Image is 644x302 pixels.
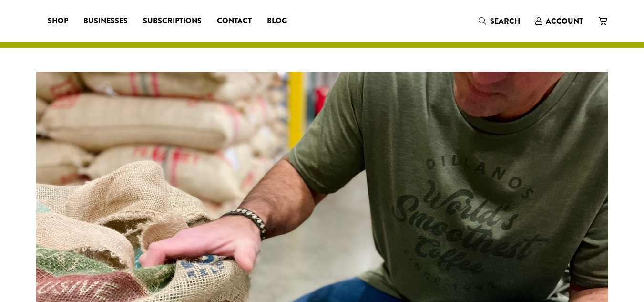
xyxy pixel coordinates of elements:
a: Shop [40,13,76,29]
span: Blog [267,15,287,27]
a: Businesses [76,13,135,29]
a: Search [471,13,528,29]
a: Contact [209,13,259,29]
span: Shop [48,15,68,27]
span: Businesses [83,15,128,27]
a: Blog [259,13,295,29]
span: Search [490,16,520,27]
a: Account [528,13,591,29]
span: Contact [217,15,252,27]
a: Subscriptions [135,13,209,29]
span: Account [546,16,583,27]
span: Subscriptions [143,15,202,27]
